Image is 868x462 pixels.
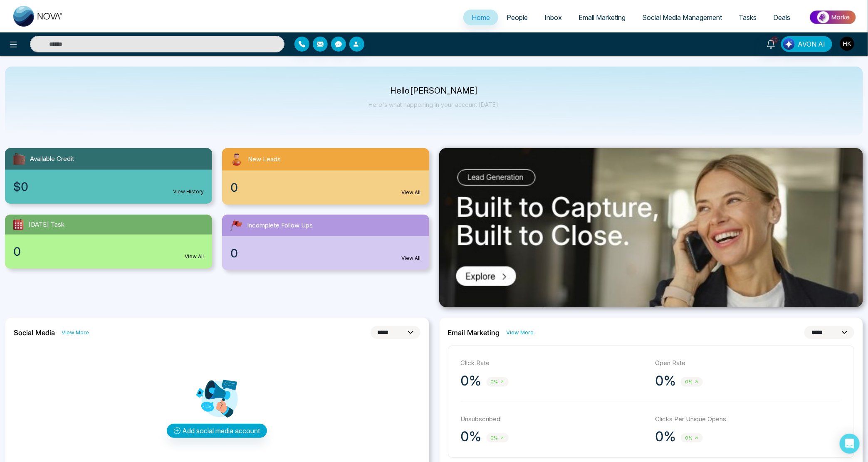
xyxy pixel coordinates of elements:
[681,377,703,387] span: 0%
[12,218,25,231] img: todayTask.svg
[487,377,509,387] span: 0%
[765,10,799,25] a: Deals
[840,434,860,454] div: Open Intercom Messenger
[13,178,28,195] span: $0
[13,6,63,27] img: Nova CRM Logo
[448,329,500,337] h2: Email Marketing
[461,373,482,389] p: 0%
[730,10,765,25] a: Tasks
[14,329,55,337] h2: Social Media
[536,10,570,25] a: Inbox
[487,433,509,443] span: 0%
[771,36,779,44] span: 10+
[681,433,703,443] span: 0%
[229,218,244,233] img: followUps.svg
[230,245,238,262] span: 0
[247,221,313,230] span: Incomplete Follow Ups
[773,13,790,22] span: Deals
[217,215,434,270] a: Incomplete Follow Ups0View All
[783,38,795,50] img: Lead Flow
[402,189,421,196] a: View All
[185,253,204,260] a: View All
[13,243,21,260] span: 0
[642,13,722,22] span: Social Media Management
[368,87,500,94] p: Hello [PERSON_NAME]
[173,188,204,195] a: View History
[461,428,482,445] p: 0%
[217,148,434,205] a: New Leads0View All
[655,428,676,445] p: 0%
[12,151,27,166] img: availableCredit.svg
[498,10,536,25] a: People
[439,148,863,308] img: .
[472,13,490,22] span: Home
[579,13,626,22] span: Email Marketing
[461,415,647,424] p: Unsubscribed
[463,10,498,25] a: Home
[655,415,841,424] p: Clicks Per Unique Opens
[761,36,781,51] a: 10+
[368,101,500,108] p: Here's what happening in your account [DATE].
[507,13,528,22] span: People
[507,329,534,336] a: View More
[402,254,421,262] a: View All
[655,358,841,368] p: Open Rate
[798,39,825,49] span: AVON AI
[461,358,647,368] p: Click Rate
[803,8,863,27] img: Market-place.gif
[570,10,634,25] a: Email Marketing
[196,378,238,420] img: Analytics png
[655,373,676,389] p: 0%
[840,37,854,51] img: User Avatar
[230,179,238,196] span: 0
[28,220,64,230] span: [DATE] Task
[634,10,730,25] a: Social Media Management
[544,13,562,22] span: Inbox
[62,329,89,336] a: View More
[781,36,832,52] button: AVON AI
[248,155,281,164] span: New Leads
[30,154,74,164] span: Available Credit
[739,13,757,22] span: Tasks
[229,151,245,167] img: newLeads.svg
[167,424,267,438] button: Add social media account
